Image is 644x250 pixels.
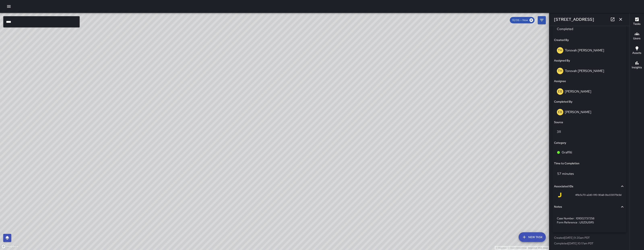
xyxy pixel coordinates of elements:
h6: Notes [554,205,562,209]
p: TH [558,48,562,53]
h6: Tasks [633,22,641,26]
h6: Assets [632,51,641,55]
p: TH [558,69,562,73]
button: Associated IDs [554,182,625,191]
h6: Insights [632,65,642,70]
h6: Category [554,141,566,145]
h6: Users [633,36,641,41]
p: Tonovah [PERSON_NAME] [565,69,604,73]
p: Created [DATE] 9:20am PDT [554,236,625,240]
p: Tonovah [PERSON_NAME] [565,48,604,52]
p: [PERSON_NAME] [565,110,591,114]
h6: [STREET_ADDRESS] [554,16,594,23]
button: Notes [554,202,625,211]
h6: Completed By [554,100,572,104]
div: 10/06 — Now [510,17,535,23]
p: EB [558,89,562,94]
p: Completed [DATE] 10:17am PDT [554,241,625,245]
button: Insights [630,58,644,73]
h6: Created By [554,38,569,42]
p: 57 minutes [557,172,574,176]
p: [PERSON_NAME] [565,89,591,94]
h6: Assigned By [554,58,570,63]
p: Graffiti [562,150,572,155]
button: Assets [630,44,644,58]
span: 4f9c5c70-a2d0-11f0-90a8-0bc030179c9d [575,193,621,197]
h6: Assignee [554,79,566,83]
h6: Source [554,120,563,125]
button: Filters [538,16,546,24]
p: EB [558,110,562,115]
h6: Time to Completion [554,161,579,166]
p: 311 [557,129,622,134]
button: New Task [519,232,546,242]
button: Tasks [630,15,644,29]
span: 10/06 — Now [510,18,530,22]
h6: Associated IDs [554,184,573,189]
button: Users [630,29,644,44]
p: Case Number : 101002737258 Form Reference : USZ0USR5 [557,216,622,224]
p: Completed [557,27,622,31]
